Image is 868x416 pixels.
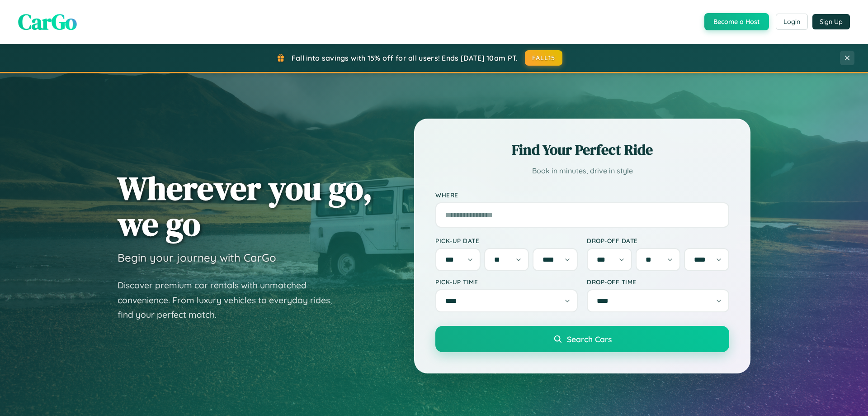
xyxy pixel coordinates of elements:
h1: Wherever you go, we go [118,170,373,242]
span: CarGo [18,7,77,37]
h3: Begin your journey with CarGo [118,251,276,264]
p: Book in minutes, drive in style [435,164,729,177]
button: Sign Up [812,14,850,29]
button: FALL15 [525,50,563,66]
label: Pick-up Time [435,278,578,286]
p: Discover premium car rentals with unmatched convenience. From luxury vehicles to everyday rides, ... [118,278,344,322]
label: Where [435,191,729,199]
button: Search Cars [435,326,729,352]
h2: Find Your Perfect Ride [435,140,729,160]
label: Pick-up Date [435,237,578,244]
button: Login [776,14,808,30]
button: Become a Host [704,13,769,30]
label: Drop-off Time [587,278,729,286]
span: Fall into savings with 15% off for all users! Ends [DATE] 10am PT. [292,53,518,62]
span: Search Cars [567,334,612,344]
label: Drop-off Date [587,237,729,244]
